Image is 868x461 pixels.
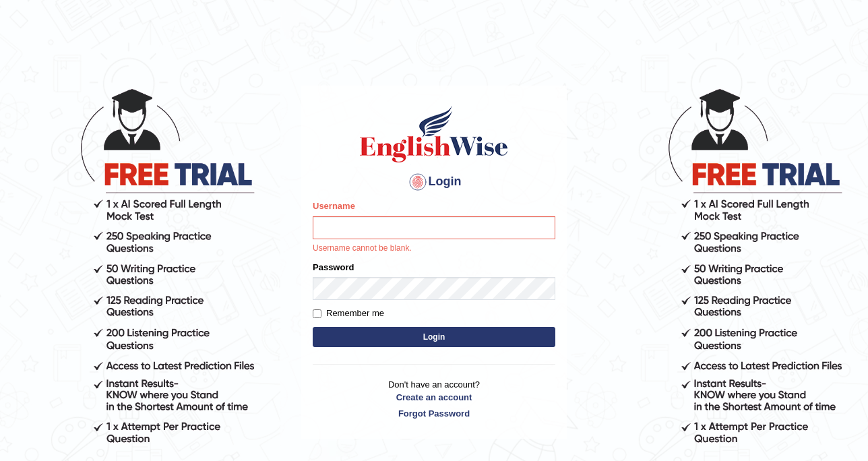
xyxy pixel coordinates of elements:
img: Logo of English Wise sign in for intelligent practice with AI [357,104,511,164]
h4: Login [313,171,555,193]
label: Password [313,261,354,274]
p: Don't have an account? [313,378,555,420]
label: Remember me [313,307,384,320]
label: Username [313,199,355,212]
a: Create an account [313,391,555,404]
a: Forgot Password [313,407,555,420]
button: Login [313,327,555,347]
p: Username cannot be blank. [313,243,555,255]
input: Remember me [313,309,321,318]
